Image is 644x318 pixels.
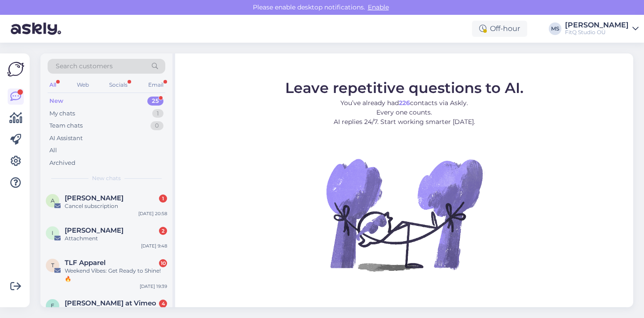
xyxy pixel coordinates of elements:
div: [DATE] 20:58 [138,210,167,217]
div: 0 [150,121,163,130]
span: Emily at Vimeo [65,299,156,307]
div: 2 [159,227,167,235]
span: T [51,262,54,269]
div: 4 [159,300,167,308]
p: You’ve already had contacts via Askly. Every one counts. AI replies 24/7. Start working smarter [... [285,98,524,126]
div: [DATE] 9:48 [141,243,167,249]
div: All [49,146,57,155]
div: MS [549,22,561,35]
span: Leave repetitive questions to AI. [285,79,524,96]
img: Askly Logo [7,61,24,78]
div: 1 [159,194,167,203]
div: FitQ Studio OÜ [565,29,629,36]
div: 1 [152,109,163,118]
span: ANGEL PENNA [65,194,124,202]
img: No Chat active [323,133,485,295]
span: E [51,302,54,309]
span: і [52,230,53,236]
div: 25 [147,97,163,106]
div: All [48,79,58,91]
span: ірина Долінська [65,226,124,234]
div: My chats [49,109,75,118]
div: New [49,97,63,106]
div: [PERSON_NAME] [565,22,629,29]
div: Team chats [49,121,83,130]
div: Email [146,79,165,91]
span: TLF Apparel [65,259,106,267]
div: 10 [159,259,167,267]
div: Attachment [65,234,167,243]
div: Archived [49,159,75,168]
div: Web [75,79,91,91]
a: [PERSON_NAME]FitQ Studio OÜ [565,22,639,36]
div: Off-hour [472,21,527,37]
span: New chats [92,174,121,182]
div: AI Assistant [49,134,83,143]
div: Socials [107,79,129,91]
span: Search customers [56,62,113,71]
span: A [51,197,55,204]
b: 226 [399,98,410,106]
div: Weekend Vibes: Get Ready to Shine! 🔥 [65,267,167,283]
span: Enable [365,3,392,11]
div: Cancel subscription [65,202,167,210]
div: [DATE] 19:39 [140,283,167,290]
